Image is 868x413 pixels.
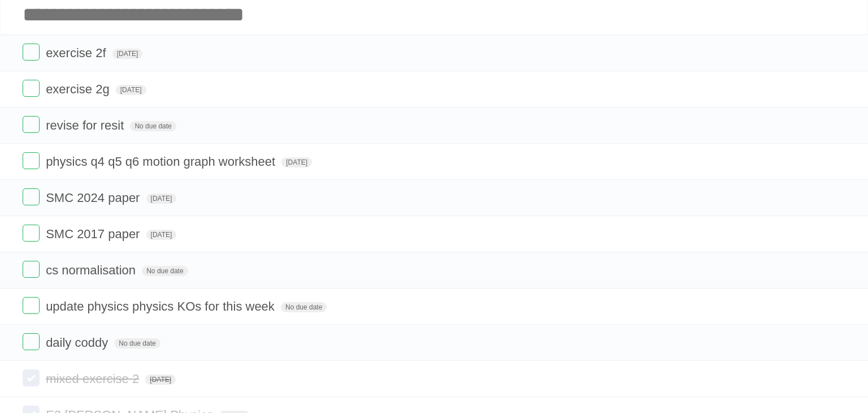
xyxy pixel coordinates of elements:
span: cs normalisation [46,263,138,277]
span: physics q4 q5 q6 motion graph worksheet [46,154,278,169]
span: exercise 2g [46,82,112,96]
span: mixed exercise 2 [46,372,142,386]
span: No due date [114,338,160,349]
span: No due date [142,266,188,276]
span: revise for resit [46,118,127,132]
label: Done [23,80,40,97]
span: [DATE] [146,193,177,204]
span: [DATE] [145,375,176,385]
label: Done [23,225,40,242]
span: daily coddy [46,335,111,350]
span: [DATE] [112,49,143,59]
span: update physics physics KOs for this week [46,299,277,313]
span: SMC 2024 paper [46,191,142,205]
span: [DATE] [116,85,146,95]
label: Done [23,188,40,205]
span: exercise 2f [46,46,108,60]
span: No due date [281,302,327,312]
label: Done [23,44,40,61]
label: Done [23,261,40,278]
label: Done [23,369,40,386]
span: No due date [130,121,176,131]
span: SMC 2017 paper [46,227,142,241]
label: Done [23,152,40,169]
label: Done [23,297,40,314]
span: [DATE] [281,157,312,167]
label: Done [23,333,40,350]
label: Done [23,116,40,133]
span: [DATE] [146,230,177,240]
